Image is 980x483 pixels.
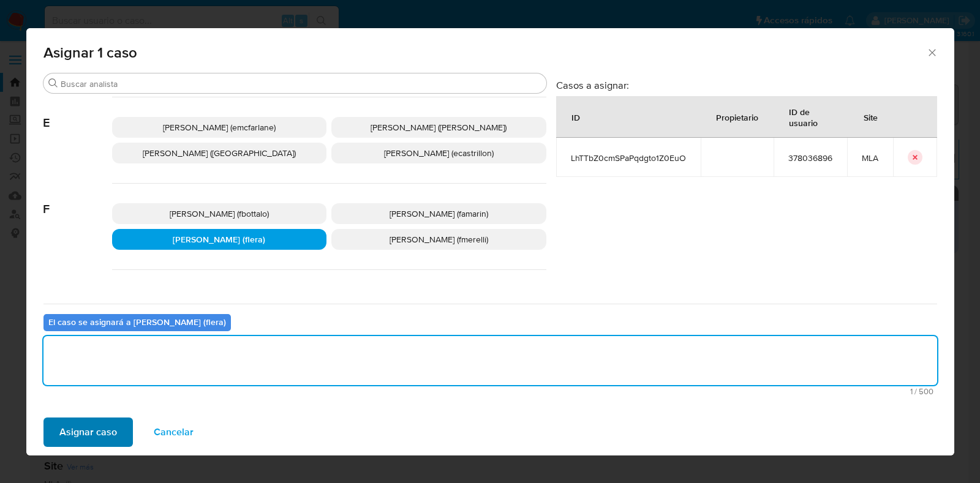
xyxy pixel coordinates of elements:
div: Site [849,102,892,132]
span: [PERSON_NAME] (fmerelli) [390,233,488,245]
span: Asignar 1 caso [43,45,927,60]
h3: Casos a asignar: [556,79,937,91]
span: G [43,270,112,303]
button: Cancelar [138,417,209,447]
span: [PERSON_NAME] (famarin) [390,208,488,220]
div: [PERSON_NAME] (flera) [112,229,327,250]
div: assign-modal [26,28,954,455]
span: Cancelar [154,419,194,446]
div: [PERSON_NAME] (famarin) [331,203,546,224]
span: F [43,184,112,217]
button: icon-button [908,150,922,165]
div: ID [557,102,595,132]
span: [PERSON_NAME] (emcfarlane) [163,121,276,133]
div: [PERSON_NAME] (ecastrillon) [331,143,546,163]
span: [PERSON_NAME] ([PERSON_NAME]) [371,121,507,133]
button: Cerrar ventana [926,47,937,58]
span: MLA [862,152,878,163]
button: Asignar caso [43,417,133,447]
span: E [43,97,112,130]
span: [PERSON_NAME] ([GEOGRAPHIC_DATA]) [143,147,296,159]
div: [PERSON_NAME] ([PERSON_NAME]) [331,117,546,138]
span: LhTTbZ0cmSPaPqdgto1Z0EuO [571,152,686,163]
span: [PERSON_NAME] (fbottalo) [170,208,269,220]
span: Asignar caso [59,419,117,446]
span: [PERSON_NAME] (flera) [173,233,265,245]
div: [PERSON_NAME] (fmerelli) [331,229,546,250]
div: [PERSON_NAME] (emcfarlane) [112,117,327,138]
div: [PERSON_NAME] (fbottalo) [112,203,327,224]
div: ID de usuario [774,97,846,137]
input: Buscar analista [61,78,541,89]
span: [PERSON_NAME] (ecastrillon) [384,147,494,159]
span: 378036896 [788,152,832,163]
b: El caso se asignará a [PERSON_NAME] (flera) [48,316,226,328]
span: Máximo 500 caracteres [47,388,933,395]
div: [PERSON_NAME] ([GEOGRAPHIC_DATA]) [112,143,327,163]
button: Buscar [48,78,58,88]
div: Propietario [701,102,773,132]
